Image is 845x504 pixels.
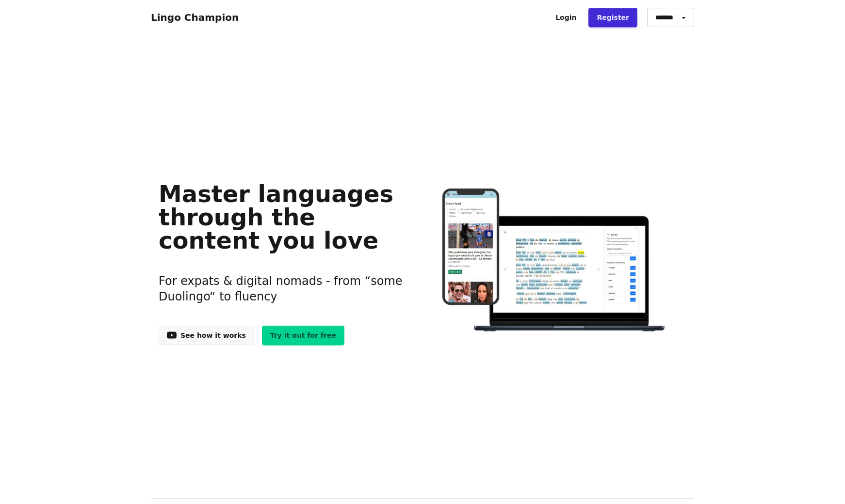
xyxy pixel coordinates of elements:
a: Register [588,8,637,27]
h3: For expats & digital nomads - from “some Duolingo“ to fluency [159,262,407,316]
a: Login [547,8,585,27]
img: Learn languages online [423,189,686,333]
h1: Master languages through the content you love [159,182,407,252]
a: Lingo Champion [151,12,239,23]
a: Try it out for free [262,326,344,345]
a: See how it works [159,326,254,345]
